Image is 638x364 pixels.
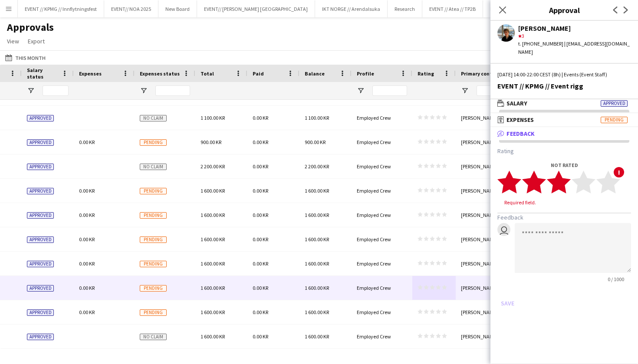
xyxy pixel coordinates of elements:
[140,212,167,219] span: Pending
[388,0,422,17] button: Research
[253,333,268,340] span: 0.00 KR
[456,252,516,275] div: [PERSON_NAME]
[253,212,268,218] span: 0.00 KR
[305,187,329,194] span: 1 600.00 KR
[253,139,268,145] span: 0.00 KR
[253,260,268,267] span: 0.00 KR
[201,285,225,291] span: 1 600.00 KR
[201,333,225,340] span: 1 600.00 KR
[372,85,407,96] input: Profile Filter Input
[253,309,268,315] span: 0.00 KR
[140,261,167,267] span: Pending
[601,117,628,123] span: Pending
[490,113,638,126] mat-expansion-panel-header: ExpensesPending
[357,309,391,315] span: Employed Crew
[506,130,535,138] span: Feedback
[79,285,95,291] span: 0.00 KR
[79,212,95,218] span: 0.00 KR
[140,285,167,292] span: Pending
[490,140,638,317] div: Feedback
[158,0,197,17] button: New Board
[497,147,631,155] h3: Rating
[27,309,54,316] span: Approved
[490,97,638,110] mat-expansion-panel-header: SalaryApproved
[601,276,631,282] span: 0 / 1000
[27,115,54,121] span: Approved
[43,85,69,96] input: Salary status Filter Input
[456,130,516,154] div: [PERSON_NAME]
[140,309,167,316] span: Pending
[104,0,158,17] button: EVENT// NOA 2025
[140,236,167,243] span: Pending
[518,40,631,56] div: t. [PHONE_NUMBER] | [EMAIL_ADDRESS][DOMAIN_NAME]
[27,139,54,146] span: Approved
[305,139,326,145] span: 900.00 KR
[357,260,391,267] span: Employed Crew
[456,300,516,324] div: [PERSON_NAME]
[357,70,374,77] span: Profile
[497,213,631,221] h3: Feedback
[140,70,180,77] span: Expenses status
[27,334,54,340] span: Approved
[201,139,221,145] span: 900.00 KR
[456,276,516,300] div: [PERSON_NAME]
[497,71,631,79] div: [DATE] 14:00-22:00 CEST (8h) | Events (Event Staff)
[253,115,268,121] span: 0.00 KR
[140,188,167,194] span: Pending
[79,260,95,267] span: 0.00 KR
[305,163,329,170] span: 2 200.00 KR
[79,236,95,243] span: 0.00 KR
[483,0,566,17] button: EVENT // Atea Community 2025
[456,203,516,227] div: [PERSON_NAME]
[3,36,23,47] a: View
[490,127,638,140] mat-expansion-panel-header: Feedback
[27,212,54,219] span: Approved
[155,85,190,96] input: Expenses status Filter Input
[456,179,516,203] div: [PERSON_NAME]
[197,0,315,17] button: EVENT// [PERSON_NAME] [GEOGRAPHIC_DATA]
[305,236,329,243] span: 1 600.00 KR
[140,164,167,170] span: No claim
[506,116,534,124] span: Expenses
[305,333,329,340] span: 1 600.00 KR
[201,187,225,194] span: 1 600.00 KR
[518,24,631,32] div: [PERSON_NAME]
[357,87,365,95] button: Open Filter Menu
[201,115,225,121] span: 1 100.00 KR
[24,36,48,47] a: Export
[201,212,225,218] span: 1 600.00 KR
[201,163,225,170] span: 2 200.00 KR
[79,309,95,315] span: 0.00 KR
[315,0,388,17] button: IKT NORGE // Arendalsuka
[357,187,391,194] span: Employed Crew
[506,99,527,107] span: Salary
[27,67,58,80] span: Salary status
[461,87,469,95] button: Open Filter Menu
[357,236,391,243] span: Employed Crew
[422,0,483,17] button: EVENT // Atea // TP2B
[305,70,325,77] span: Balance
[18,0,104,17] button: EVENT // KPMG // Innflytningsfest
[357,212,391,218] span: Employed Crew
[461,70,500,77] span: Primary contact
[79,139,95,145] span: 0.00 KR
[357,333,391,340] span: Employed Crew
[27,236,54,243] span: Approved
[305,309,329,315] span: 1 600.00 KR
[518,32,631,40] div: 3
[357,115,391,121] span: Employed Crew
[456,227,516,251] div: [PERSON_NAME]
[79,187,95,194] span: 0.00 KR
[27,164,54,170] span: Approved
[497,82,631,90] div: EVENT // KPMG // Event rigg
[140,139,167,146] span: Pending
[3,52,47,63] button: This Month
[201,260,225,267] span: 1 600.00 KR
[253,187,268,194] span: 0.00 KR
[357,285,391,291] span: Employed Crew
[357,163,391,170] span: Employed Crew
[27,87,35,95] button: Open Filter Menu
[497,162,631,168] div: Not rated
[253,163,268,170] span: 0.00 KR
[201,236,225,243] span: 1 600.00 KR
